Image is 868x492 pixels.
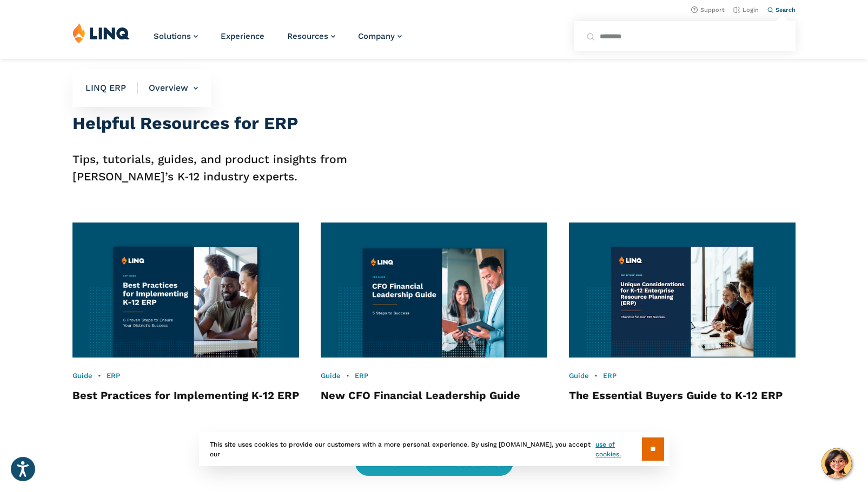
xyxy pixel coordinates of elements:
a: ERP [107,372,120,380]
a: Guide [72,372,92,380]
img: ERP Implementation Guide [72,223,299,358]
a: ERP [355,372,368,380]
span: Search [776,6,796,14]
a: Support [691,6,725,14]
nav: Primary Navigation [154,23,402,58]
a: Guide [321,372,341,380]
a: Best Practices for Implementing K‑12 ERP [72,389,299,402]
a: Experience [221,31,264,41]
h2: Related Resources [72,83,796,96]
a: New CFO Financial Leadership Guide [321,389,520,402]
span: Solutions [154,31,191,41]
a: The Essential Buyers Guide to K‑12 ERP [569,389,783,402]
div: • [321,371,547,381]
div: • [569,371,796,381]
span: LINQ ERP [85,82,138,94]
a: Company [358,31,402,41]
a: Guide [569,372,589,380]
a: Resources [287,31,335,41]
span: Company [358,31,395,41]
a: ERP [603,372,617,380]
a: Solutions [154,31,198,41]
div: • [72,371,299,381]
span: Resources [287,31,328,41]
button: Hello, have a question? Let’s chat. [821,448,852,478]
img: LINQ | K‑12 Software [72,23,130,43]
p: Tips, tutorials, guides, and product insights from [PERSON_NAME]’s K‑12 industry experts. [72,151,423,185]
img: CFO Financial Leadership Guide [321,223,547,358]
h2: Helpful Resources for ERP [72,111,423,136]
img: ERP Buyers Guide Thumbnail [569,223,796,358]
div: This site uses cookies to provide our customers with a more personal experience. By using [DOMAIN... [199,432,670,466]
a: Login [733,6,759,14]
button: Open Search Bar [767,6,796,14]
a: use of cookies. [595,440,641,459]
li: Overview [138,69,198,107]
